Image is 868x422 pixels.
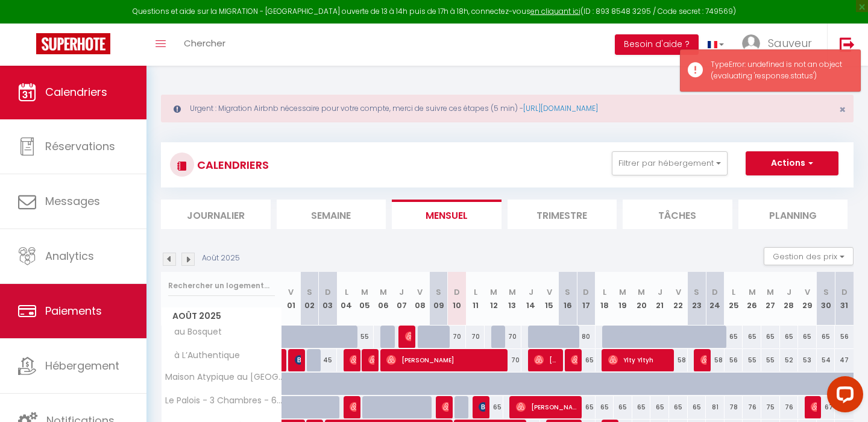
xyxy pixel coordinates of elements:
[712,286,718,298] abbr: D
[479,395,485,418] span: [PERSON_NAME]
[650,396,669,418] div: 65
[743,326,761,348] div: 65
[619,286,626,298] abbr: M
[399,286,404,298] abbr: J
[817,272,835,326] th: 30
[374,272,392,326] th: 06
[761,272,780,326] th: 27
[392,200,502,229] li: Mensuel
[380,286,387,298] abbr: M
[811,395,817,418] span: [PERSON_NAME]
[319,272,338,326] th: 03
[521,272,540,326] th: 14
[325,286,331,298] abbr: D
[175,24,234,66] a: Chercher
[823,286,829,298] abbr: S
[725,272,743,326] th: 25
[509,286,516,298] abbr: M
[161,95,854,122] div: Urgent : Migration Airbnb nécessaire pour votre compte, merci de suivre ces étapes (5 min) -
[405,325,411,348] span: [PERSON_NAME]
[612,151,728,175] button: Filtrer par hébergement
[725,396,743,418] div: 78
[743,396,761,418] div: 76
[356,326,374,348] div: 55
[45,303,102,318] span: Paiements
[529,286,533,298] abbr: J
[676,286,681,298] abbr: V
[749,286,756,298] abbr: M
[565,286,570,298] abbr: S
[168,275,275,297] input: Rechercher un logement...
[817,349,835,371] div: 54
[706,349,725,371] div: 58
[840,37,855,52] img: logout
[45,194,100,209] span: Messages
[350,395,356,418] span: [PERSON_NAME]
[761,326,780,348] div: 65
[608,348,670,371] span: Ylty Yltyh
[466,326,485,348] div: 70
[711,59,848,82] div: TypeError: undefined is not an object (evaluating 'response.status')
[577,349,596,371] div: 65
[632,396,651,418] div: 65
[45,84,107,99] span: Calendriers
[780,396,799,418] div: 76
[307,286,312,298] abbr: S
[386,348,505,371] span: [PERSON_NAME]
[805,286,810,298] abbr: V
[45,358,119,373] span: Hébergement
[558,272,577,326] th: 16
[577,396,596,418] div: 65
[780,326,799,348] div: 65
[632,272,651,326] th: 20
[392,272,411,326] th: 07
[508,200,617,229] li: Trimestre
[787,286,791,298] abbr: J
[448,326,467,348] div: 70
[583,286,589,298] abbr: D
[547,286,552,298] abbr: V
[45,248,94,263] span: Analytics
[411,272,430,326] th: 08
[277,200,386,229] li: Semaine
[577,272,596,326] th: 17
[669,272,688,326] th: 22
[337,272,356,326] th: 04
[798,272,817,326] th: 29
[442,395,448,418] span: [PERSON_NAME]
[700,348,706,371] span: [PERSON_NAME]
[798,349,817,371] div: 53
[436,286,441,298] abbr: S
[688,396,706,418] div: 65
[516,395,578,418] span: [PERSON_NAME]
[503,272,522,326] th: 13
[614,396,632,418] div: 65
[706,396,725,418] div: 81
[603,286,606,298] abbr: L
[503,349,522,371] div: 70
[817,371,868,422] iframe: LiveChat chat widget
[202,253,240,264] p: Août 2025
[184,37,225,49] span: Chercher
[448,272,467,326] th: 10
[523,103,598,113] a: [URL][DOMAIN_NAME]
[764,247,854,265] button: Gestion des prix
[817,326,835,348] div: 65
[780,272,799,326] th: 28
[361,286,368,298] abbr: M
[474,286,477,298] abbr: L
[743,349,761,371] div: 55
[534,348,559,371] span: [PERSON_NAME]
[839,102,846,117] span: ×
[485,396,503,418] div: 65
[295,348,301,371] span: [PERSON_NAME]
[615,34,699,55] button: Besoin d'aide ?
[345,286,348,298] abbr: L
[638,286,645,298] abbr: M
[503,326,522,348] div: 70
[725,326,743,348] div: 65
[350,348,356,371] span: [PERSON_NAME]
[45,139,115,154] span: Réservations
[798,326,817,348] div: 65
